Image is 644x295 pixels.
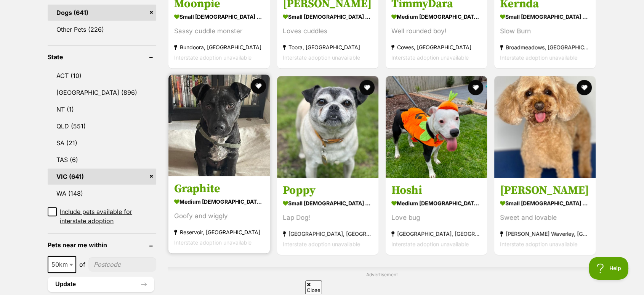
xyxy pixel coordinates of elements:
h3: Hoshi [391,183,481,198]
img: Mitzi - Poodle (Toy) Dog [494,76,596,178]
strong: [GEOGRAPHIC_DATA], [GEOGRAPHIC_DATA] [283,229,373,239]
strong: small [DEMOGRAPHIC_DATA] Dog [500,198,590,209]
strong: small [DEMOGRAPHIC_DATA] Dog [283,198,373,209]
span: 50km [48,259,75,270]
span: 50km [48,256,76,273]
a: WA (148) [48,185,156,201]
strong: medium [DEMOGRAPHIC_DATA] Dog [391,11,481,23]
strong: small [DEMOGRAPHIC_DATA] Dog [500,11,590,23]
img: Graphite - Australian Cattle Dog x Staffordshire Bull Terrier Dog [168,75,270,176]
h3: Poppy [283,183,373,198]
div: Sweet and lovable [500,212,590,223]
strong: [PERSON_NAME] Waverley, [GEOGRAPHIC_DATA] [500,229,590,239]
strong: Broadmeadows, [GEOGRAPHIC_DATA] [500,42,590,53]
span: Interstate adoption unavailable [283,241,360,247]
a: ACT (10) [48,68,156,84]
span: Interstate adoption unavailable [500,241,577,247]
div: Sassy cuddle monster [174,26,264,37]
strong: medium [DEMOGRAPHIC_DATA] Dog [174,196,264,207]
a: Include pets available for interstate adoption [48,207,156,225]
span: Close [305,280,322,294]
input: postcode [88,257,156,272]
strong: small [DEMOGRAPHIC_DATA] Dog [174,11,264,23]
button: Update [48,277,154,292]
img: Hoshi - Bull Arab x Staffordshire Bull Terrier Dog [386,76,487,178]
button: favourite [251,78,266,94]
span: Interstate adoption unavailable [391,55,469,61]
span: of [79,260,85,269]
a: TAS (6) [48,152,156,168]
strong: medium [DEMOGRAPHIC_DATA] Dog [391,198,481,209]
header: State [48,53,156,60]
span: Include pets available for interstate adoption [60,207,156,225]
img: Poppy - Pug Dog [277,76,378,178]
a: VIC (641) [48,169,156,185]
strong: Cowes, [GEOGRAPHIC_DATA] [391,42,481,53]
span: Interstate adoption unavailable [174,55,252,61]
div: Loves cuddles [283,26,373,37]
a: Other Pets (226) [48,21,156,37]
header: Pets near me within [48,242,156,248]
strong: Toora, [GEOGRAPHIC_DATA] [283,42,373,53]
div: Well rounded boy! [391,26,481,37]
span: Interstate adoption unavailable [283,55,360,61]
div: Slow Burn [500,26,590,37]
div: Goofy and wiggly [174,211,264,221]
button: favourite [577,80,592,95]
a: Dogs (641) [48,5,156,21]
div: Love bug [391,212,481,223]
strong: small [DEMOGRAPHIC_DATA] Dog [283,11,373,23]
div: Lap Dog! [283,212,373,223]
strong: Reservoir, [GEOGRAPHIC_DATA] [174,227,264,237]
span: Interstate adoption unavailable [391,241,469,247]
a: Poppy small [DEMOGRAPHIC_DATA] Dog Lap Dog! [GEOGRAPHIC_DATA], [GEOGRAPHIC_DATA] Interstate adopt... [277,177,378,255]
h3: [PERSON_NAME] [500,183,590,198]
a: Hoshi medium [DEMOGRAPHIC_DATA] Dog Love bug [GEOGRAPHIC_DATA], [GEOGRAPHIC_DATA] Interstate adop... [386,177,487,255]
a: SA (21) [48,135,156,151]
strong: [GEOGRAPHIC_DATA], [GEOGRAPHIC_DATA] [391,229,481,239]
a: NT (1) [48,101,156,117]
iframe: Help Scout Beacon - Open [589,257,629,280]
a: QLD (551) [48,118,156,134]
a: Graphite medium [DEMOGRAPHIC_DATA] Dog Goofy and wiggly Reservoir, [GEOGRAPHIC_DATA] Interstate a... [168,176,270,253]
span: Interstate adoption unavailable [500,55,577,61]
strong: Bundoora, [GEOGRAPHIC_DATA] [174,42,264,53]
h3: Graphite [174,182,264,196]
a: [PERSON_NAME] small [DEMOGRAPHIC_DATA] Dog Sweet and lovable [PERSON_NAME] Waverley, [GEOGRAPHIC_... [494,177,596,255]
button: favourite [468,80,483,95]
span: Interstate adoption unavailable [174,239,252,246]
button: favourite [359,80,375,95]
a: [GEOGRAPHIC_DATA] (896) [48,84,156,100]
